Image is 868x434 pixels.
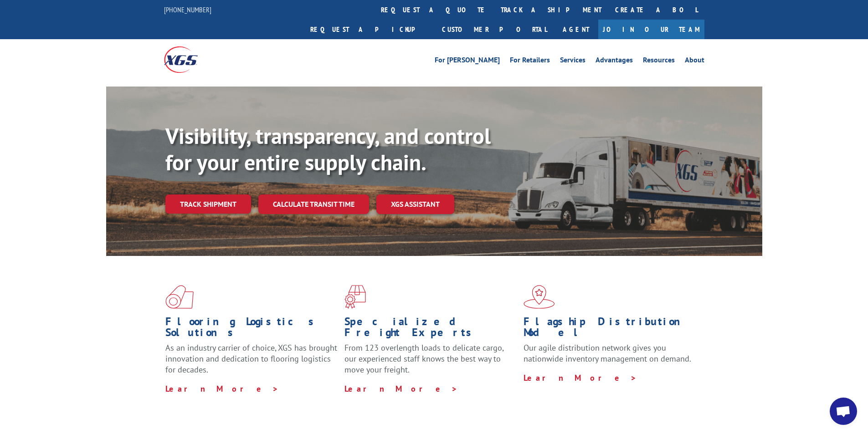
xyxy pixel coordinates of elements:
[560,56,586,66] a: Services
[165,383,279,394] a: Learn More >
[510,56,550,66] a: For Retailers
[165,285,194,309] img: xgs-icon-total-supply-chain-intelligence-red
[524,342,691,364] span: Our agile distribution network gives you nationwide inventory management on demand.
[344,316,517,342] h1: Specialized Freight Experts
[344,285,366,309] img: xgs-icon-focused-on-flooring-red
[596,56,633,66] a: Advantages
[376,194,454,214] a: XGS ASSISTANT
[435,20,554,39] a: Customer Portal
[344,383,458,394] a: Learn More >
[554,20,598,39] a: Agent
[524,373,637,383] a: Learn More >
[165,194,251,214] a: Track shipment
[435,56,500,66] a: For [PERSON_NAME]
[165,316,338,342] h1: Flooring Logistics Solutions
[165,122,491,176] b: Visibility, transparency, and control for your entire supply chain.
[598,20,704,39] a: Join Our Team
[164,5,211,14] a: [PHONE_NUMBER]
[685,56,704,66] a: About
[303,20,435,39] a: Request a pickup
[524,316,696,342] h1: Flagship Distribution Model
[165,342,337,375] span: As an industry carrier of choice, XGS has brought innovation and dedication to flooring logistics...
[258,194,369,214] a: Calculate transit time
[344,342,517,383] p: From 123 overlength loads to delicate cargo, our experienced staff knows the best way to move you...
[830,398,857,425] a: Open chat
[524,285,555,309] img: xgs-icon-flagship-distribution-model-red
[643,56,675,66] a: Resources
